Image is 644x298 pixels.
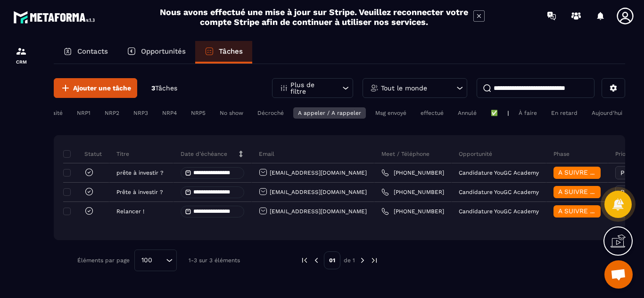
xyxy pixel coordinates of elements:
p: 01 [324,251,340,269]
p: de 1 [344,257,355,264]
div: À faire [514,107,542,119]
div: Ouvrir le chat [604,260,633,289]
span: 100 [138,255,156,266]
div: En retard [546,107,582,119]
div: Annulé [453,107,481,119]
p: 3 [151,84,177,93]
p: prête à investir ? [116,169,164,176]
img: prev [312,256,321,265]
img: prev [300,256,309,265]
p: Contacts [77,47,108,56]
p: Meet / Téléphone [381,150,429,158]
div: Msg envoyé [371,107,411,119]
p: Plus de filtre [290,81,332,95]
h2: Nous avons effectué une mise à jour sur Stripe. Veuillez reconnecter votre compte Stripe afin de ... [159,7,469,27]
div: ✅ [486,107,503,119]
span: A SUIVRE ⏳ [558,188,598,195]
button: Ajouter une tâche [54,78,137,98]
a: Contacts [54,41,117,64]
p: Candidature YouGC Academy [459,169,539,176]
a: formationformationCRM [2,39,40,72]
p: Titre [116,150,129,158]
span: A SUIVRE ⏳ [558,169,598,176]
p: Tâches [219,47,243,56]
div: NRP3 [129,107,153,119]
img: logo [13,8,98,26]
p: Date d’échéance [181,150,227,158]
a: [PHONE_NUMBER] [381,188,444,196]
div: No show [215,107,248,119]
div: Décroché [253,107,289,119]
a: [PHONE_NUMBER] [381,169,444,177]
p: Opportunité [459,150,492,158]
div: Search for option [134,250,177,271]
p: CRM [2,59,40,64]
div: NRP2 [100,107,124,119]
p: Email [259,150,274,158]
p: Prête à investir ? [116,189,163,195]
span: Ajouter une tâche [73,83,131,93]
p: Priorité [615,150,635,158]
p: Statut [66,150,102,158]
p: Candidature YouGC Academy [459,189,539,195]
input: Search for option [156,255,164,266]
div: NRP5 [186,107,210,119]
div: NRP1 [72,107,95,119]
div: A appeler / A rappeler [293,107,366,119]
span: A SUIVRE ⏳ [558,207,598,215]
div: effectué [416,107,448,119]
p: Opportunités [141,47,186,56]
a: [PHONE_NUMBER] [381,208,444,215]
a: Opportunités [117,41,195,64]
p: Candidature YouGC Academy [459,208,539,215]
img: next [370,256,379,265]
a: Tâches [195,41,252,64]
div: Aujourd'hui [587,107,627,119]
p: | [507,110,509,116]
div: NRP4 [157,107,182,119]
img: formation [16,46,27,57]
p: Phase [553,150,570,158]
img: next [358,256,367,265]
p: Éléments par page [77,257,130,264]
p: 1-3 sur 3 éléments [189,257,240,264]
p: Relancer ! [116,208,144,215]
span: Tâches [155,84,177,92]
p: Tout le monde [381,85,427,91]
